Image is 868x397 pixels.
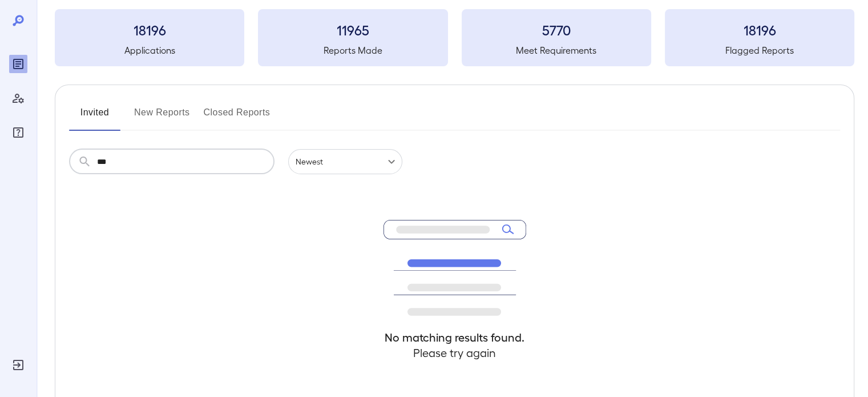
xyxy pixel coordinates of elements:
div: Newest [288,149,402,174]
h5: Meet Requirements [462,43,651,57]
h3: 18196 [665,21,854,39]
div: FAQ [9,123,27,142]
h5: Flagged Reports [665,43,854,57]
div: Reports [9,55,27,73]
button: Invited [69,103,120,131]
h3: 18196 [55,21,244,39]
h5: Applications [55,43,244,57]
h4: No matching results found. [383,330,526,345]
button: Closed Reports [204,103,271,131]
button: New Reports [134,103,190,131]
div: Log Out [9,356,27,374]
summary: 18196Applications11965Reports Made5770Meet Requirements18196Flagged Reports [55,9,854,66]
h5: Reports Made [258,43,447,57]
h4: Please try again [383,345,526,360]
h3: 11965 [258,21,447,39]
div: Manage Users [9,89,27,107]
h3: 5770 [462,21,651,39]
